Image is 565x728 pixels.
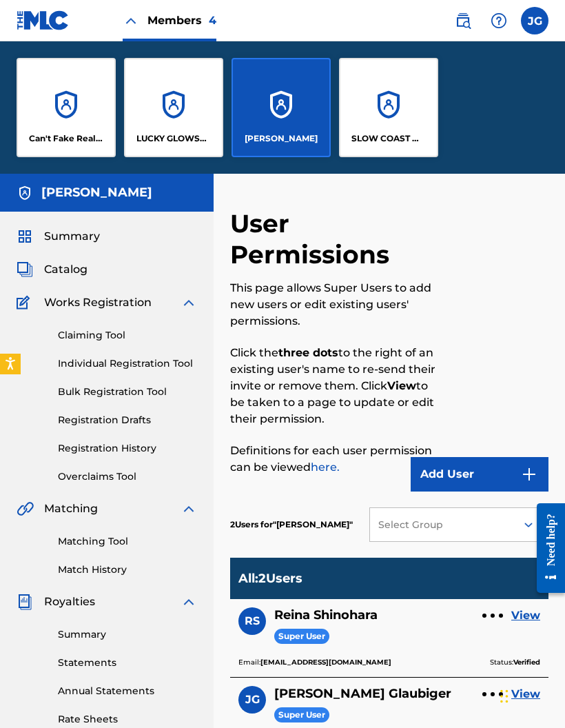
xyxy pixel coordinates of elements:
[147,12,216,28] span: Members
[526,491,565,605] iframe: Resource Center
[511,607,540,624] a: View
[274,607,378,623] h5: Reina Shinohara
[17,228,100,245] a: SummarySummary
[58,413,197,427] a: Registration Drafts
[58,356,197,371] a: Individual Registration Tool
[238,571,302,586] p: All : 2 Users
[58,328,197,343] a: Claiming Tool
[278,346,338,359] strong: three dots
[260,658,391,667] b: [EMAIL_ADDRESS][DOMAIN_NAME]
[123,12,139,29] img: Close
[230,443,437,476] p: Definitions for each user permission can be viewed
[209,14,216,27] span: 4
[58,534,197,549] a: Matching Tool
[491,12,507,29] img: help
[411,457,548,492] button: Add User
[17,228,33,245] img: Summary
[44,501,98,517] span: Matching
[124,58,223,157] a: AccountsLUCKY GLOWSTAR GLOBAL
[58,712,197,727] a: Rate Sheets
[29,132,104,145] p: Can't Fake Real Motion Pub
[230,345,437,427] p: Click the to the right of an existing user's name to re-send their invite or remove them. Click t...
[378,518,506,532] div: Select Group
[513,658,540,667] b: Verified
[44,294,152,311] span: Works Registration
[274,686,451,702] h5: Jessica Glaubiger
[490,656,540,669] p: Status:
[230,280,437,330] p: This page allows Super Users to add new users or edit existing users' permissions.
[230,208,437,270] h2: User Permissions
[455,12,471,29] img: search
[273,519,353,529] span: PARIS ELLIOT LEONERIO
[17,261,33,278] img: Catalog
[339,58,438,157] a: AccountsSLOW COAST MUSIC
[58,627,197,642] a: Summary
[274,629,329,645] span: Super User
[136,132,212,145] p: LUCKY GLOWSTAR GLOBAL
[351,132,427,145] p: SLOW COAST MUSIC
[17,10,70,30] img: MLC Logo
[387,379,416,392] strong: View
[311,461,340,474] a: here.
[58,469,197,484] a: Overclaims Tool
[245,132,318,145] p: PARIS ELLIOT LEONERIO
[230,519,273,529] span: 2 Users for
[449,7,477,34] a: Public Search
[44,594,95,610] span: Royalties
[17,58,116,157] a: AccountsCan't Fake Real Motion Pub
[17,261,88,278] a: CatalogCatalog
[181,594,197,610] img: expand
[17,185,33,201] img: Accounts
[521,7,548,34] div: User Menu
[41,185,152,201] h5: PARIS ELLIOT LEONERIO
[274,707,329,723] span: Super User
[245,691,260,708] span: JG
[58,563,197,577] a: Match History
[44,261,88,278] span: Catalog
[17,594,33,610] img: Royalties
[500,676,508,717] div: Drag
[496,662,565,728] iframe: Chat Widget
[232,58,331,157] a: Accounts[PERSON_NAME]
[44,228,100,245] span: Summary
[58,656,197,670] a: Statements
[181,294,197,311] img: expand
[181,501,197,517] img: expand
[485,7,513,34] div: Help
[238,656,391,669] p: Email:
[58,684,197,698] a: Annual Statements
[521,466,537,483] img: 9d2ae6d4665cec9f34b9.svg
[245,613,260,629] span: RS
[58,385,197,399] a: Bulk Registration Tool
[58,441,197,456] a: Registration History
[17,501,34,517] img: Matching
[17,294,34,311] img: Works Registration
